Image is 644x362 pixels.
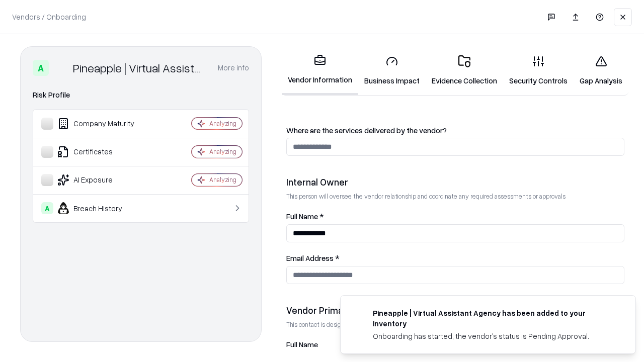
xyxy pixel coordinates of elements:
[33,60,49,76] div: A
[53,60,69,76] img: Pineapple | Virtual Assistant Agency
[373,331,611,341] div: Onboarding has started, the vendor's status is Pending Approval.
[286,213,624,220] label: Full Name *
[209,119,236,128] div: Analyzing
[286,254,624,262] label: Email Address *
[12,12,86,22] p: Vendors / Onboarding
[286,304,624,316] div: Vendor Primary Contact
[426,47,503,94] a: Evidence Collection
[286,127,624,134] label: Where are the services delivered by the vendor?
[353,308,365,320] img: trypineapple.com
[373,308,611,329] div: Pineapple | Virtual Assistant Agency has been added to your inventory
[209,147,236,156] div: Analyzing
[41,174,162,186] div: AI Exposure
[41,146,162,158] div: Certificates
[41,202,53,214] div: A
[286,192,624,201] p: This person will oversee the vendor relationship and coordinate any required assessments or appro...
[41,118,162,130] div: Company Maturity
[218,59,249,77] button: More info
[282,46,358,95] a: Vendor Information
[73,60,206,76] div: Pineapple | Virtual Assistant Agency
[286,341,624,348] label: Full Name
[209,175,236,184] div: Analyzing
[286,320,624,329] p: This contact is designated to receive the assessment request from Shift
[286,176,624,188] div: Internal Owner
[574,47,628,94] a: Gap Analysis
[33,89,249,101] div: Risk Profile
[503,47,574,94] a: Security Controls
[41,202,162,214] div: Breach History
[358,47,426,94] a: Business Impact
